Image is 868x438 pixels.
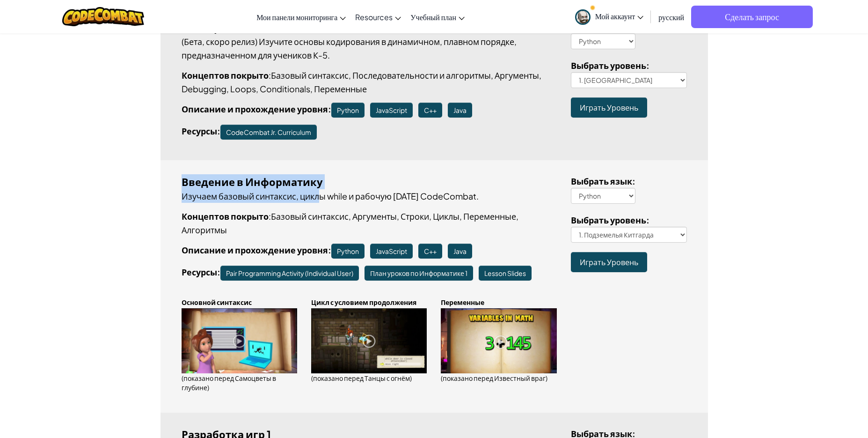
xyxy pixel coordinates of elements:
span: Мой аккаунт [595,11,644,21]
span: ( [182,374,183,382]
span: Циклы [433,211,460,222]
span: Ресурсы [182,267,217,277]
span: Аргументы [495,70,539,81]
span: ( [441,374,443,382]
span: Играть Уровень [580,257,638,267]
span: Выбрать язык [571,176,632,186]
span: Аргументы [352,211,397,222]
span: Выбрать уровень [571,60,646,71]
a: План уроков по Информатике 1 [365,266,473,281]
span: , [310,83,314,94]
span: Играть Уровень [580,103,638,112]
span: Описание и прохождение уровня [182,245,328,255]
img: variables_unlocked.png [441,308,556,373]
span: Концептов покрыто [182,70,269,81]
img: while_loops_unlocked.png [311,308,427,373]
span: Выбрать уровень [571,215,646,225]
a: Python [331,244,365,259]
span: JavaScript [376,106,407,114]
span: Introduce students to a pair programming exercise that will help them become better listeners and... [226,269,353,277]
span: показано перед Танцы с огнём [313,374,410,382]
span: Переменные [314,83,367,94]
img: avatar [575,9,591,25]
select: Выбрать уровень: [571,72,687,88]
span: , [539,70,541,81]
span: Последовательности и алгоритмы [352,70,491,81]
span: Концептов покрыто [182,211,269,222]
a: C++ [418,244,442,259]
a: Учебный план [406,4,469,30]
span: C++ [424,106,437,114]
p: : [182,209,557,237]
span: Алгоритмы [182,224,227,235]
img: CodeCombat logo [62,7,144,26]
span: Loops [230,83,256,94]
span: показано перед Известный враг [443,374,546,382]
span: русский [658,12,684,22]
span: План уроков по Информатике 1 [370,269,467,277]
span: , [256,83,260,94]
span: ) [546,374,547,382]
span: Базовый синтаксис [271,70,349,81]
span: , [349,70,352,81]
a: Pair Programming Activity (Individual User) [220,266,359,281]
label: : [571,59,687,88]
span: Строки [401,211,429,222]
p: : [182,265,557,281]
a: JavaScript [370,244,413,259]
a: Resources [350,4,406,30]
a: Сделать запрос [691,6,813,28]
span: Основной синтаксис [182,298,252,306]
span: Conditionals [260,83,310,94]
span: Resources [355,12,393,22]
span: Описание и прохождение уровня [182,104,328,114]
span: Lesson Slides [484,269,526,277]
a: Java [448,103,472,118]
span: Цикл с условием продолжения [311,298,416,306]
span: Java [453,106,467,114]
div: Введение в Информатику [182,174,557,189]
a: JavaScript [370,103,413,118]
span: Debugging [182,83,226,94]
span: , [349,211,352,222]
span: , [516,211,518,222]
span: , [226,83,230,94]
a: Java [448,244,472,259]
span: Мои панели мониторинга [256,12,337,22]
span: ) [410,374,412,382]
span: The CodeCombat Jr. curriculum can be found [here](https://drive.google.com/drive/folders/1R2iON3J... [226,128,311,136]
p: : [182,102,557,118]
span: , [429,211,433,222]
select: Выбрать уровень: [571,227,687,243]
span: Учебный план [410,12,456,22]
label: : [571,174,635,204]
span: Базовый синтаксис [271,211,349,222]
span: Java [453,247,467,255]
select: Выбрать язык: [571,33,635,49]
img: basic_syntax_unlocked.png [182,308,297,373]
span: , [491,70,495,81]
span: Переменные [463,211,516,222]
span: , [397,211,401,222]
span: , [460,211,463,222]
span: Ресурсы [182,126,217,136]
p: : [182,243,557,259]
a: Мои панели мониторинга [252,4,350,30]
label: : [571,20,635,49]
label: : [571,213,687,243]
a: русский [654,4,689,30]
a: C++ [418,103,442,118]
p: : [182,124,557,140]
a: Python [331,103,365,118]
a: CodeCombat Jr. Curriculum [220,125,317,140]
p: : [182,68,557,96]
span: показано перед Самоцветы в глубине [182,374,276,392]
span: Переменные [441,298,484,306]
a: Lesson Slides [479,266,532,281]
select: Выбрать язык: [571,188,635,204]
span: JavaScript [376,247,407,255]
p: Изучаем базовый синтаксис, циклы while и рабочую [DATE] CodeCombat. [182,189,557,203]
span: ) [207,383,209,392]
